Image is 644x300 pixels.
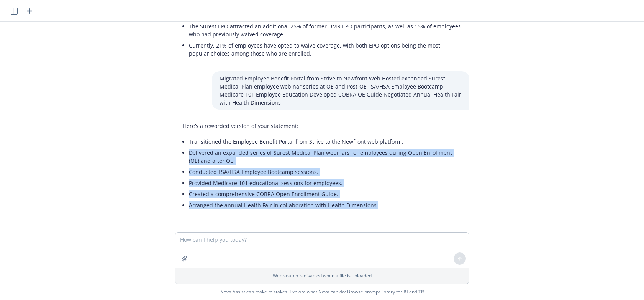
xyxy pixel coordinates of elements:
p: Web search is disabled when a file is uploaded [180,272,464,279]
li: Currently, 21% of employees have opted to waive coverage, with both EPO options being the most po... [189,40,462,59]
li: Provided Medicare 101 educational sessions for employees. [189,177,462,189]
a: TR [418,289,424,295]
span: Nova Assist can make mistakes. Explore what Nova can do: Browse prompt library for and [3,284,641,300]
li: Created a comprehensive COBRA Open Enrollment Guide. [189,189,462,200]
li: The Surest EPO attracted an additional 25% of former UMR EPO participants, as well as 15% of empl... [189,21,462,40]
p: Migrated Employee Benefit Portal from Strive to Newfront Web Hosted expanded Surest Medical Plan ... [220,74,462,107]
li: Arranged the annual Health Fair in collaboration with Health Dimensions. [189,200,462,211]
li: Delivered an expanded series of Surest Medical Plan webinars for employees during Open Enrollment... [189,147,462,166]
li: Transitioned the Employee Benefit Portal from Strive to the Newfront web platform. [189,136,462,147]
a: BI [403,289,408,295]
p: Here’s a reworded version of your statement: [183,122,462,130]
li: Conducted FSA/HSA Employee Bootcamp sessions. [189,166,462,177]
